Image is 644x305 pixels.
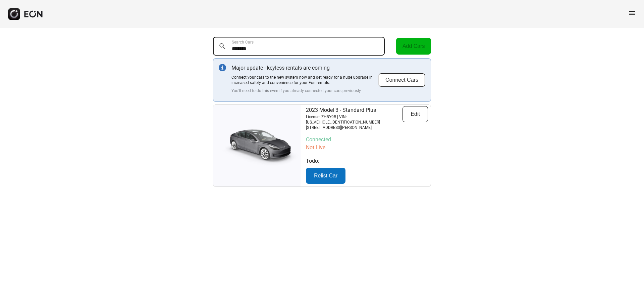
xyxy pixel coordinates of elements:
[306,168,345,184] button: Relist Car
[628,9,636,17] span: menu
[213,124,301,167] img: car
[231,75,378,85] p: Connect your cars to the new system now and get ready for a huge upgrade in increased safety and ...
[306,157,428,165] p: Todo:
[306,125,402,130] p: [STREET_ADDRESS][PERSON_NAME]
[231,88,378,93] p: You'll need to do this even if you already connected your cars previously.
[306,136,428,144] p: Connected
[306,144,428,152] p: Not Live
[231,64,378,72] p: Major update - keyless rentals are coming
[402,106,428,122] button: Edit
[219,64,226,71] img: info
[378,73,425,87] button: Connect Cars
[306,114,402,125] p: License: ZH8Y9B | VIN: [US_VEHICLE_IDENTIFICATION_NUMBER]
[232,40,254,45] label: Search Cars
[306,106,402,114] p: 2023 Model 3 - Standard Plus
